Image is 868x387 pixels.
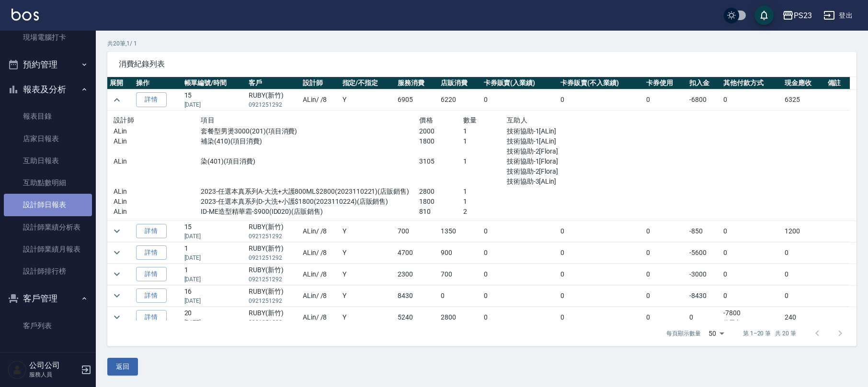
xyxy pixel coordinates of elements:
[114,136,201,146] p: ALin
[782,221,825,242] td: 1200
[481,285,558,306] td: 0
[820,7,857,24] button: 登出
[300,264,340,285] td: ALin / /8
[438,285,481,306] td: 0
[184,232,244,241] p: [DATE]
[184,297,244,305] p: [DATE]
[463,136,507,146] p: 1
[778,6,816,25] button: PS23
[4,194,92,216] a: 設計師日報表
[438,264,481,285] td: 700
[201,116,215,124] span: 項目
[507,126,638,136] p: 技術協助-1[ALin]
[558,242,644,263] td: 0
[11,9,39,21] img: Logo
[340,285,396,306] td: Y
[340,221,396,242] td: Y
[249,297,298,305] p: 0921251292
[687,221,721,242] td: -850
[419,136,463,146] p: 1800
[507,166,638,177] p: 技術協助-2[Flora]
[246,285,300,306] td: RUBY(新竹)
[395,307,438,328] td: 5240
[395,264,438,285] td: 2300
[507,177,638,187] p: 技術協助-3[ALin]
[134,77,182,89] th: 操作
[558,285,644,306] td: 0
[507,136,638,146] p: 技術協助-1[ALin]
[110,224,124,238] button: expand row
[4,26,92,48] a: 現場電腦打卡
[4,77,92,102] button: 報表及分析
[110,245,124,260] button: expand row
[463,197,507,207] p: 1
[721,264,782,285] td: 0
[182,285,247,306] td: 16
[4,260,92,282] a: 設計師排行榜
[246,77,300,89] th: 客戶
[419,187,463,197] p: 2800
[463,207,507,217] p: 2
[481,264,558,285] td: 0
[644,89,687,111] td: 0
[184,318,244,327] p: [DATE]
[687,77,721,89] th: 扣入金
[184,275,244,284] p: [DATE]
[136,288,167,303] a: 詳情
[395,89,438,111] td: 6905
[110,288,124,303] button: expand row
[182,77,247,89] th: 帳單編號/時間
[721,242,782,263] td: 0
[666,329,701,338] p: 每頁顯示數量
[507,156,638,166] p: 技術協助-1[Flora]
[419,197,463,207] p: 1800
[558,221,644,242] td: 0
[249,318,298,327] p: 0921251292
[110,310,124,324] button: expand row
[782,264,825,285] td: 0
[463,126,507,136] p: 1
[721,221,782,242] td: 0
[300,221,340,242] td: ALin / /8
[395,221,438,242] td: 700
[249,254,298,262] p: 0921251292
[4,52,92,77] button: 預約管理
[182,264,247,285] td: 1
[114,156,201,166] p: ALin
[558,307,644,328] td: 0
[481,77,558,89] th: 卡券販賣(入業績)
[782,242,825,263] td: 0
[723,318,780,327] p: 信用卡
[463,156,507,166] p: 1
[721,307,782,328] td: -7800
[463,116,477,124] span: 數量
[507,146,638,156] p: 技術協助-2[Flora]
[825,77,850,89] th: 備註
[246,264,300,285] td: RUBY(新竹)
[201,156,419,166] p: 染(401)(項目消費)
[395,77,438,89] th: 服務消費
[644,285,687,306] td: 0
[29,370,78,379] p: 服務人員
[114,187,201,197] p: ALin
[395,242,438,263] td: 4700
[687,242,721,263] td: -5600
[687,264,721,285] td: -3000
[721,89,782,111] td: 0
[4,216,92,238] a: 設計師業績分析表
[201,197,419,207] p: 2023-任選本真系列D-大洗+小護$1800(2023110224)(店販銷售)
[687,307,721,328] td: 0
[687,89,721,111] td: -6800
[419,116,433,124] span: 價格
[340,242,396,263] td: Y
[644,307,687,328] td: 0
[107,39,857,48] p: 共 20 筆, 1 / 1
[4,238,92,260] a: 設計師業績月報表
[114,126,201,136] p: ALin
[558,264,644,285] td: 0
[705,321,728,346] div: 50
[340,77,396,89] th: 指定/不指定
[246,307,300,328] td: RUBY(新竹)
[110,93,124,107] button: expand row
[4,315,92,337] a: 客戶列表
